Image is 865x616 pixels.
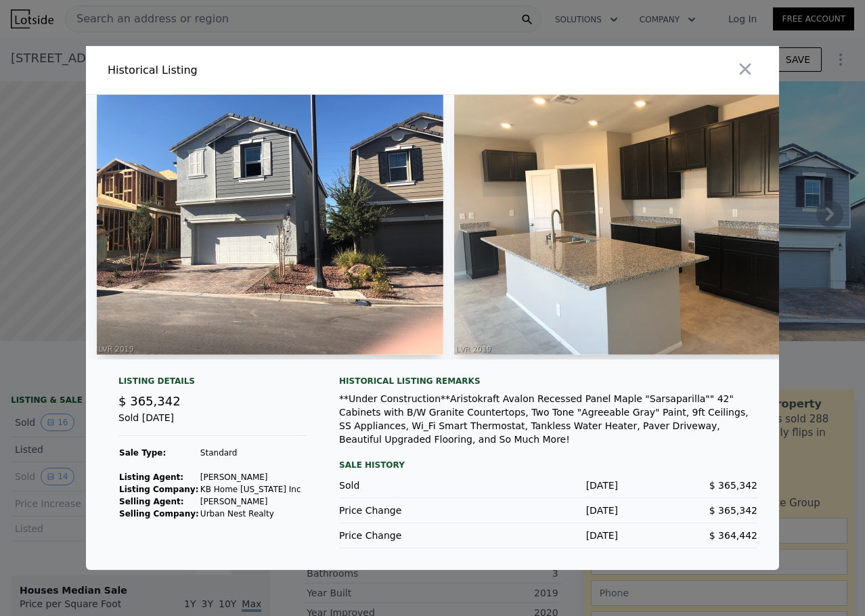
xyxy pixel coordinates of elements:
img: Property Img [454,95,801,355]
strong: Sale Type: [119,448,166,458]
span: $ 365,342 [709,480,757,491]
div: **Under Construction**Aristokraft Avalon Recessed Panel Maple "Sarsaparilla"" 42" Cabinets with B... [339,392,757,446]
div: Historical Listing remarks [339,376,757,387]
div: Price Change [339,529,479,542]
span: $ 364,442 [709,530,757,541]
td: Standard [200,447,302,459]
div: [DATE] [479,504,618,517]
td: [PERSON_NAME] [200,496,302,508]
div: Historical Listing [108,62,427,79]
div: [DATE] [479,479,618,492]
div: [DATE] [479,529,618,542]
td: KB Home [US_STATE] Inc [200,483,302,496]
td: [PERSON_NAME] [200,471,302,483]
span: $ 365,342 [118,394,181,408]
strong: Listing Company: [119,485,198,494]
div: Sold [DATE] [118,411,307,436]
div: Sold [339,479,479,492]
div: Listing Details [118,376,307,392]
div: Sale History [339,457,757,473]
img: Property Img [97,95,443,355]
strong: Listing Agent: [119,472,183,482]
td: Urban Nest Realty [200,508,302,520]
div: Price Change [339,504,479,517]
span: $ 365,342 [709,505,757,516]
strong: Selling Company: [119,509,199,519]
strong: Selling Agent: [119,497,184,506]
